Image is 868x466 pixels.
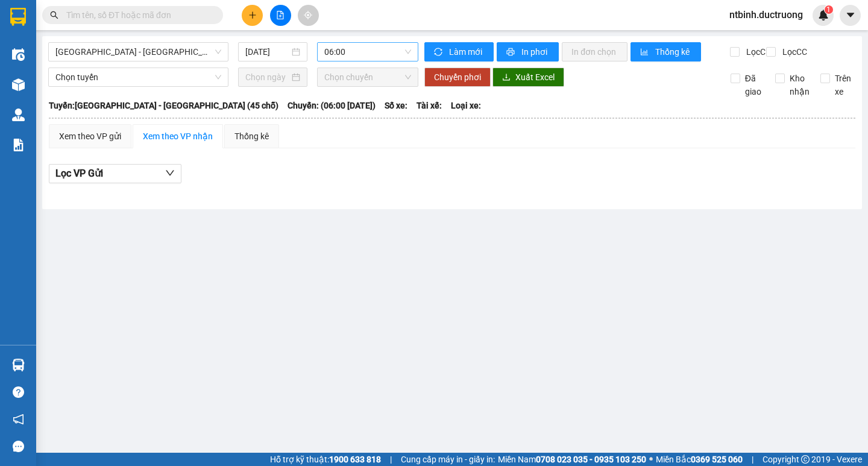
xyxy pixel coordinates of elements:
[49,101,278,110] b: Tuyến: [GEOGRAPHIC_DATA] - [GEOGRAPHIC_DATA] (45 chỗ)
[49,164,181,183] button: Lọc VP Gửi
[35,31,38,41] span: -
[649,457,653,462] span: ⚪️
[845,10,856,20] span: caret-down
[35,43,148,75] span: 14 [PERSON_NAME], [PERSON_NAME]
[492,68,564,87] button: downloadXuất Excel
[451,99,481,112] span: Loại xe:
[329,455,381,464] strong: 1900 633 818
[13,386,24,398] span: question-circle
[506,48,517,57] span: printer
[785,72,814,98] span: Kho nhận
[26,7,156,16] strong: CÔNG TY VẬN TẢI ĐỨC TRƯỞNG
[778,45,809,58] span: Lọc CC
[12,48,25,61] img: warehouse-icon
[35,43,148,75] span: VP [PERSON_NAME] -
[248,11,257,19] span: plus
[417,99,442,112] span: Tài xế:
[631,42,701,61] button: bar-chartThống kê
[424,42,494,61] button: syncLàm mới
[324,68,411,86] span: Chọn chuyến
[245,45,289,58] input: 13/09/2025
[691,455,743,464] strong: 0369 525 060
[818,10,829,20] img: icon-new-feature
[498,453,646,466] span: Miền Nam
[401,453,495,466] span: Cung cấp máy in - giấy in:
[55,166,103,181] span: Lọc VP Gửi
[801,455,810,464] span: copyright
[245,71,289,84] input: Chọn ngày
[242,5,263,26] button: plus
[840,5,861,26] button: caret-down
[270,453,381,466] span: Hỗ trợ kỹ thuật:
[55,68,221,86] span: Chọn tuyến
[434,48,444,57] span: sync
[66,8,209,22] input: Tìm tên, số ĐT hoặc mã đơn
[655,45,691,58] span: Thống kê
[288,99,376,112] span: Chuyến: (06:00 [DATE])
[12,359,25,371] img: warehouse-icon
[720,7,813,22] span: ntbinh.ductruong
[449,45,484,58] span: Làm mới
[55,43,221,61] span: Hà Nội - Thái Thụy (45 chỗ)
[71,17,111,27] strong: HOTLINE :
[562,42,627,61] button: In đơn chọn
[497,42,559,61] button: printerIn phơi
[656,453,743,466] span: Miền Bắc
[10,8,26,26] img: logo-vxr
[35,82,133,103] span: c nhung ngã tư đệ tứ -
[12,78,25,91] img: warehouse-icon
[13,441,24,452] span: message
[640,48,650,57] span: bar-chart
[234,130,269,143] div: Thống kê
[740,72,766,98] span: Đã giao
[324,43,411,61] span: 06:00
[298,5,319,26] button: aim
[830,72,856,98] span: Trên xe
[536,455,646,464] strong: 0708 023 035 - 0935 103 250
[304,11,312,19] span: aim
[390,453,392,466] span: |
[12,109,25,121] img: warehouse-icon
[59,130,121,143] div: Xem theo VP gửi
[12,139,25,151] img: solution-icon
[826,5,831,14] span: 1
[165,168,175,178] span: down
[752,453,753,466] span: |
[50,11,58,19] span: search
[424,68,491,87] button: Chuyển phơi
[825,5,833,14] sup: 1
[13,414,24,425] span: notification
[521,45,549,58] span: In phơi
[143,130,213,143] div: Xem theo VP nhận
[741,45,773,58] span: Lọc CR
[9,49,22,58] span: Gửi
[270,5,291,26] button: file-add
[276,11,285,19] span: file-add
[385,99,407,112] span: Số xe:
